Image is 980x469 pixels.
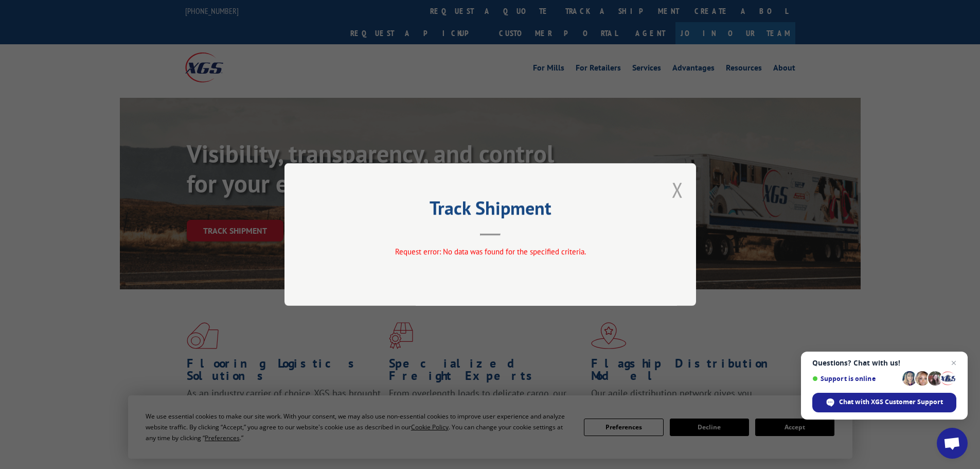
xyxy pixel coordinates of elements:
div: Open chat [937,428,968,459]
span: Support is online [812,375,899,383]
span: Chat with XGS Customer Support [839,397,943,407]
span: Close chat [948,357,960,369]
span: Questions? Chat with us! [812,359,956,367]
h2: Track Shipment [336,201,645,220]
div: Chat with XGS Customer Support [812,393,956,412]
span: Request error: No data was found for the specified criteria. [395,247,585,256]
button: Close modal [672,176,683,203]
